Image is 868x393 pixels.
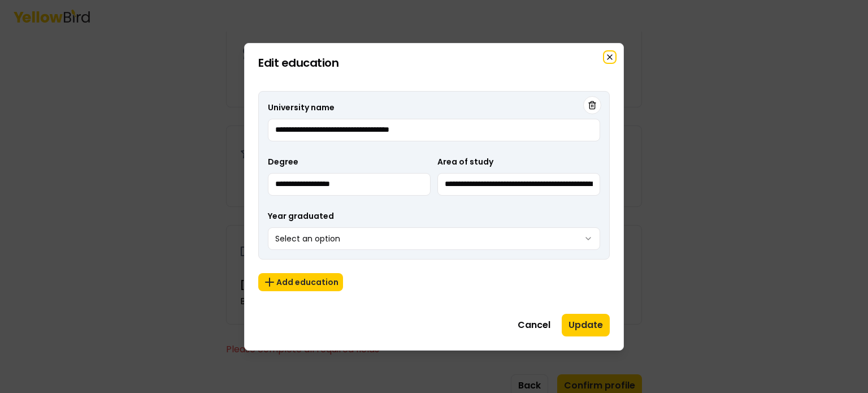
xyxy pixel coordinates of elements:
[268,210,334,222] label: Year graduated
[511,314,557,336] button: Cancel
[258,57,610,68] h2: Edit education
[562,314,610,336] button: Update
[258,273,343,291] button: Add education
[437,156,493,167] label: Area of study
[268,102,335,113] label: University name
[268,156,298,167] label: Degree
